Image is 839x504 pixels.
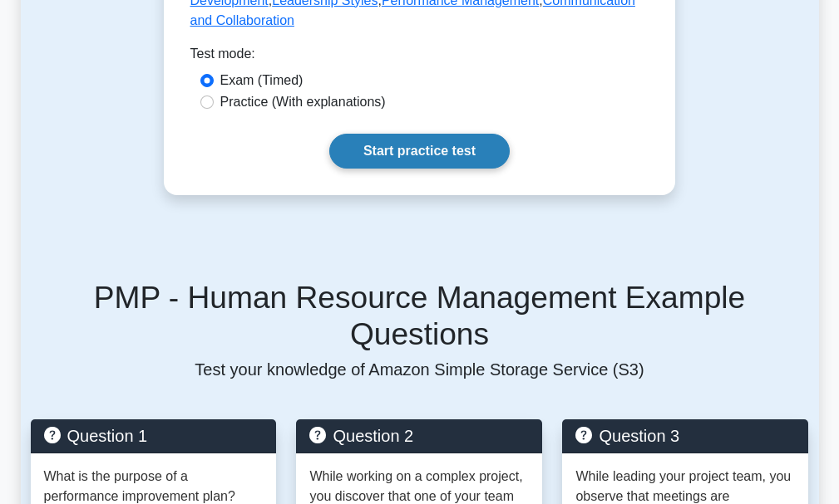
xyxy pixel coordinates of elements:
[220,71,304,91] label: Exam (Timed)
[309,426,529,446] h5: Question 2
[31,360,809,379] p: Test your knowledge of Amazon Simple Storage Service (S3)
[44,426,264,446] h5: Question 1
[575,426,795,446] h5: Question 3
[220,92,386,112] label: Practice (With explanations)
[329,134,510,169] a: Start practice test
[31,279,809,353] h5: PMP - Human Resource Management Example Questions
[190,44,649,71] div: Test mode:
